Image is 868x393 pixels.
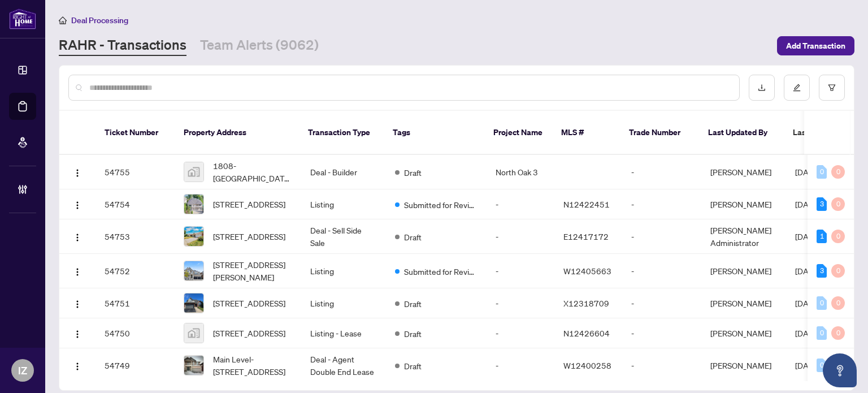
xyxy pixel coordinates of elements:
[96,318,175,348] td: 54750
[701,189,786,219] td: [PERSON_NAME]
[823,353,857,387] button: Open asap
[487,155,554,189] td: North Oak 3
[96,111,175,155] th: Ticket Number
[96,254,175,288] td: 54752
[563,266,611,276] span: W12405663
[484,111,552,155] th: Project Name
[793,84,801,92] span: edit
[795,199,820,209] span: [DATE]
[301,348,386,383] td: Deal - Agent Double End Lease
[622,348,701,383] td: -
[96,155,175,189] td: 54755
[701,254,786,288] td: [PERSON_NAME]
[817,326,827,340] div: 0
[59,16,67,24] span: home
[73,300,82,309] img: Logo
[184,261,203,280] img: thumbnail-img
[73,267,82,277] img: Logo
[68,195,86,213] button: Logo
[68,262,86,280] button: Logo
[831,230,845,243] div: 0
[552,111,620,155] th: MLS #
[563,298,609,308] span: X12318709
[213,198,285,210] span: [STREET_ADDRESS]
[301,189,386,219] td: Listing
[73,330,82,339] img: Logo
[184,162,203,182] img: thumbnail-img
[831,296,845,310] div: 0
[784,75,810,101] button: edit
[200,36,319,56] a: Team Alerts (9062)
[831,326,845,340] div: 0
[563,231,609,241] span: E12417172
[487,254,554,288] td: -
[701,155,786,189] td: [PERSON_NAME]
[622,189,701,219] td: -
[487,318,554,348] td: -
[96,348,175,383] td: 54749
[749,75,775,101] button: download
[620,111,699,155] th: Trade Number
[213,353,292,378] span: Main Level-[STREET_ADDRESS]
[301,254,386,288] td: Listing
[817,230,827,243] div: 1
[795,360,820,370] span: [DATE]
[213,258,292,283] span: [STREET_ADDRESS][PERSON_NAME]
[817,264,827,278] div: 3
[563,199,610,209] span: N12422451
[622,318,701,348] td: -
[213,230,285,243] span: [STREET_ADDRESS]
[404,166,422,179] span: Draft
[701,219,786,254] td: [PERSON_NAME] Administrator
[563,328,610,338] span: N12426604
[758,84,766,92] span: download
[73,201,82,210] img: Logo
[831,165,845,179] div: 0
[786,37,845,55] span: Add Transaction
[701,318,786,348] td: [PERSON_NAME]
[777,36,854,55] button: Add Transaction
[404,327,422,340] span: Draft
[831,264,845,278] div: 0
[487,288,554,318] td: -
[487,189,554,219] td: -
[793,126,862,139] span: Last Modified Date
[831,197,845,211] div: 0
[622,219,701,254] td: -
[184,356,203,375] img: thumbnail-img
[68,356,86,374] button: Logo
[301,288,386,318] td: Listing
[96,219,175,254] td: 54753
[96,288,175,318] td: 54751
[299,111,384,155] th: Transaction Type
[622,288,701,318] td: -
[301,219,386,254] td: Deal - Sell Side Sale
[795,266,820,276] span: [DATE]
[817,165,827,179] div: 0
[701,348,786,383] td: [PERSON_NAME]
[175,111,299,155] th: Property Address
[184,227,203,246] img: thumbnail-img
[68,163,86,181] button: Logo
[795,328,820,338] span: [DATE]
[68,324,86,342] button: Logo
[622,254,701,288] td: -
[301,155,386,189] td: Deal - Builder
[384,111,484,155] th: Tags
[817,359,827,372] div: 0
[404,265,478,278] span: Submitted for Review
[404,297,422,310] span: Draft
[301,318,386,348] td: Listing - Lease
[9,8,36,29] img: logo
[73,233,82,242] img: Logo
[563,360,611,370] span: W12400258
[404,231,422,243] span: Draft
[487,219,554,254] td: -
[184,323,203,343] img: thumbnail-img
[73,362,82,371] img: Logo
[699,111,784,155] th: Last Updated By
[59,36,186,56] a: RAHR - Transactions
[819,75,845,101] button: filter
[184,195,203,214] img: thumbnail-img
[817,197,827,211] div: 3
